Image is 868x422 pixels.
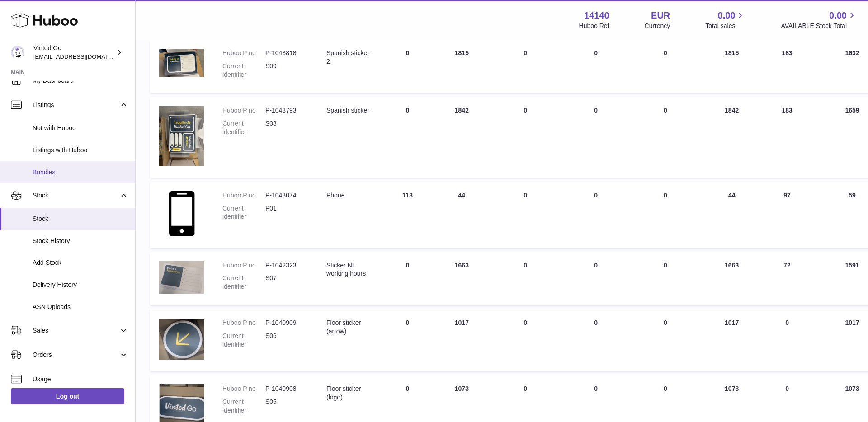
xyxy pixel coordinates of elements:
[489,40,562,93] td: 0
[434,40,489,93] td: 1815
[763,182,812,248] td: 97
[265,332,308,349] dd: S06
[222,106,265,115] dt: Huboo P no
[222,332,265,349] dt: Current identifier
[326,49,371,66] div: Spanish sticker 2
[701,309,763,371] td: 1017
[159,191,204,236] img: product image
[222,119,265,136] dt: Current identifier
[434,182,489,248] td: 44
[763,97,812,178] td: 183
[701,97,763,178] td: 1842
[222,319,265,327] dt: Huboo P no
[265,384,308,393] dd: P-1040908
[326,384,371,402] div: Floor sticker (logo)
[33,303,128,311] span: ASN Uploads
[33,375,128,384] span: Usage
[380,182,434,248] td: 113
[326,191,371,200] div: Phone
[33,326,119,335] span: Sales
[701,182,763,248] td: 44
[159,49,204,77] img: product image
[718,9,736,22] span: 0.00
[222,261,265,270] dt: Huboo P no
[222,49,265,57] dt: Huboo P no
[781,9,857,30] a: 0.00 AVAILABLE Stock Total
[701,252,763,305] td: 1663
[562,309,630,371] td: 0
[763,40,812,93] td: 183
[664,385,667,392] span: 0
[584,9,609,22] strong: 14140
[33,44,115,61] div: Vinted Go
[265,119,308,136] dd: S08
[664,49,667,56] span: 0
[33,53,133,60] span: [EMAIL_ADDRESS][DOMAIN_NAME]
[651,9,670,22] strong: EUR
[33,281,128,289] span: Delivery History
[33,101,119,109] span: Listings
[33,237,128,245] span: Stock History
[222,274,265,291] dt: Current identifier
[380,97,434,178] td: 0
[265,274,308,291] dd: S07
[222,384,265,393] dt: Huboo P no
[159,106,204,166] img: product image
[763,252,812,305] td: 72
[265,319,308,327] dd: P-1040909
[33,146,128,155] span: Listings with Huboo
[33,168,128,177] span: Bundles
[705,9,745,30] a: 0.00 Total sales
[380,40,434,93] td: 0
[434,252,489,305] td: 1663
[705,22,745,30] span: Total sales
[159,319,204,360] img: product image
[222,62,265,79] dt: Current identifier
[265,106,308,115] dd: P-1043793
[562,97,630,178] td: 0
[664,319,667,326] span: 0
[489,309,562,371] td: 0
[326,261,371,278] div: Sticker NL working hours
[265,191,308,200] dd: P-1043074
[265,261,308,270] dd: P-1042323
[11,388,124,404] a: Log out
[489,182,562,248] td: 0
[326,319,371,336] div: Floor sticker (arrow)
[222,398,265,415] dt: Current identifier
[265,204,308,221] dd: P01
[645,22,670,30] div: Currency
[579,22,609,30] div: Huboo Ref
[434,97,489,178] td: 1842
[33,124,128,132] span: Not with Huboo
[265,62,308,79] dd: S09
[265,49,308,57] dd: P-1043818
[265,398,308,415] dd: S05
[380,309,434,371] td: 0
[489,97,562,178] td: 0
[33,258,128,267] span: Add Stock
[11,46,24,59] img: giedre.bartusyte@vinted.com
[222,191,265,200] dt: Huboo P no
[562,182,630,248] td: 0
[33,215,128,223] span: Stock
[763,309,812,371] td: 0
[664,262,667,269] span: 0
[380,252,434,305] td: 0
[562,40,630,93] td: 0
[33,191,119,200] span: Stock
[829,9,847,22] span: 0.00
[33,351,119,359] span: Orders
[434,309,489,371] td: 1017
[222,204,265,221] dt: Current identifier
[701,40,763,93] td: 1815
[562,252,630,305] td: 0
[664,192,667,199] span: 0
[781,22,857,30] span: AVAILABLE Stock Total
[326,106,371,115] div: Spanish sticker
[664,107,667,114] span: 0
[489,252,562,305] td: 0
[159,261,204,294] img: product image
